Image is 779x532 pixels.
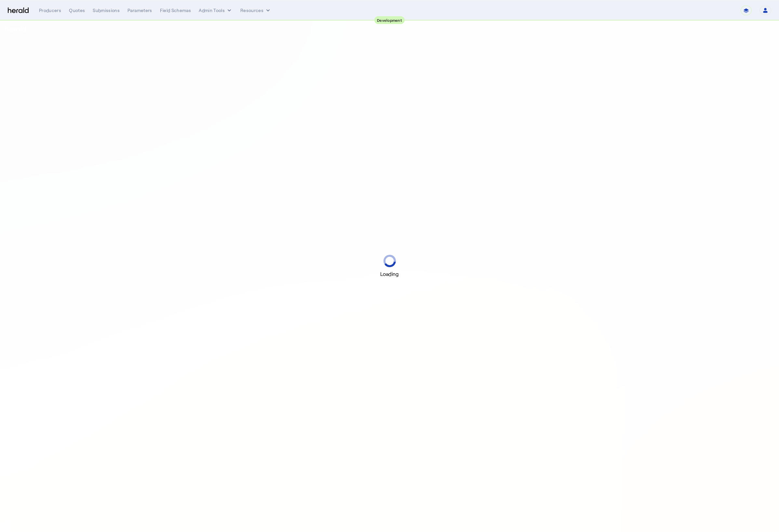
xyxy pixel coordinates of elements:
button: Resources dropdown menu [240,7,271,14]
div: Development [374,16,405,24]
div: Producers [39,7,61,14]
button: internal dropdown menu [199,7,233,14]
div: Quotes [69,7,85,14]
img: Herald Logo [8,7,29,14]
div: Submissions [93,7,120,14]
div: Field Schemas [160,7,191,14]
div: Parameters [128,7,152,14]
